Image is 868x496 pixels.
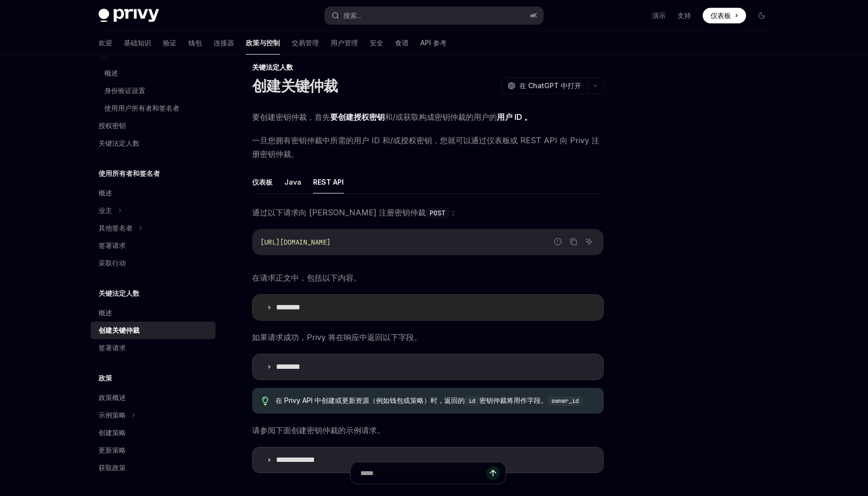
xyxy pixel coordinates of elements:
[246,38,280,47] font: 政策与控制
[385,112,419,122] font: 和/或获取
[99,31,112,55] a: 欢迎
[99,241,126,249] font: 签署请求
[99,206,112,214] font: 业主
[395,31,409,55] a: 食谱
[99,428,126,437] font: 创建策略
[252,178,273,186] font: 仪表板
[91,339,216,357] a: 签署请求
[652,11,666,20] a: 演示
[91,424,216,441] a: 创建策略
[325,7,543,24] button: 搜索...⌘K
[652,11,666,19] font: 演示
[533,12,537,19] font: K
[343,11,361,19] font: 搜索...
[331,38,358,47] font: 用户管理
[163,38,177,47] font: 验证
[252,208,426,217] font: 通过以下请求向 [PERSON_NAME] 注册密钥仲裁
[99,121,126,130] font: 授权密钥
[99,9,159,22] img: 深色标志
[330,112,385,122] a: 要创建授权密钥
[99,169,160,177] font: 使用所有者和签名者
[252,273,361,283] font: 在请求正文中，包括以下内容。
[91,237,216,254] a: 签署请求
[420,31,447,55] a: API 参考
[331,31,358,55] a: 用户管理
[99,326,139,334] font: 创建关键仲裁
[99,189,112,197] font: 概述
[188,38,202,47] font: 钱包
[479,396,548,404] font: 密钥仲裁将用作字段。
[99,374,112,382] font: 政策
[519,81,581,90] font: 在 ChatGPT 中打开
[214,31,234,55] a: 连接器
[91,322,216,339] a: 创建关键仲裁
[530,12,533,19] font: ⌘
[284,171,301,193] button: Java
[583,235,595,248] button: 询问人工智能
[214,38,234,47] font: 连接器
[104,104,179,112] font: 使用用户所有者和签名者
[497,112,532,122] a: 用户 ID 。
[449,208,457,217] font: ：
[252,171,273,193] button: 仪表板
[501,77,587,94] button: 在 ChatGPT 中打开
[548,396,583,406] code: owner_id
[124,38,151,47] font: 基础知识
[91,64,216,82] a: 概述
[99,139,139,147] font: 关键法定人数
[91,389,216,406] a: 政策概述
[91,304,216,322] a: 概述
[99,463,126,472] font: 获取政策
[99,446,126,454] font: 更新策略
[567,235,580,248] button: 复制代码块中的内容
[395,38,409,47] font: 食谱
[124,31,151,55] a: 基础知识
[710,11,731,19] font: 仪表板
[163,31,177,55] a: 验证
[99,259,126,267] font: 采取行动
[252,112,330,122] font: 要创建密钥仲裁，首先
[91,99,216,117] a: 使用用户所有者和签名者
[276,396,444,404] font: 在 Privy API 中创建或更新资源（例如钱包或策略）时，
[313,171,344,193] button: REST API
[91,459,216,477] a: 获取政策
[91,184,216,202] a: 概述
[99,411,126,419] font: 示例策略
[420,38,447,47] font: API 参考
[677,11,691,19] font: 支持
[104,69,118,77] font: 概述
[262,397,269,405] svg: 提示
[552,235,564,248] button: 报告错误代码
[252,332,422,342] font: 如果请求成功，Privy 将在响应中返回以下字段。
[252,63,293,71] font: 关键法定人数
[419,112,497,122] font: 构成密钥仲裁的用户的
[260,238,331,247] span: [URL][DOMAIN_NAME]
[465,396,479,406] code: id
[99,224,133,232] font: 其他签名者
[292,31,319,55] a: 交易管理
[252,77,338,95] font: 创建关键仲裁
[104,86,145,95] font: 身份验证设置
[486,466,500,480] button: 发送消息
[188,31,202,55] a: 钱包
[99,289,139,297] font: 关键法定人数
[99,38,112,47] font: 欢迎
[91,117,216,134] a: 授权密钥
[703,8,746,23] a: 仪表板
[284,178,301,186] font: Java
[91,441,216,459] a: 更新策略
[370,31,383,55] a: 安全
[292,38,319,47] font: 交易管理
[99,308,112,317] font: 概述
[313,178,344,186] font: REST API
[754,8,769,23] button: 切换暗模式
[677,11,691,20] a: 支持
[99,393,126,401] font: 政策概述
[91,82,216,99] a: 身份验证设置
[444,396,465,404] font: 返回的
[99,343,126,352] font: 签署请求
[246,31,280,55] a: 政策与控制
[91,254,216,272] a: 采取行动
